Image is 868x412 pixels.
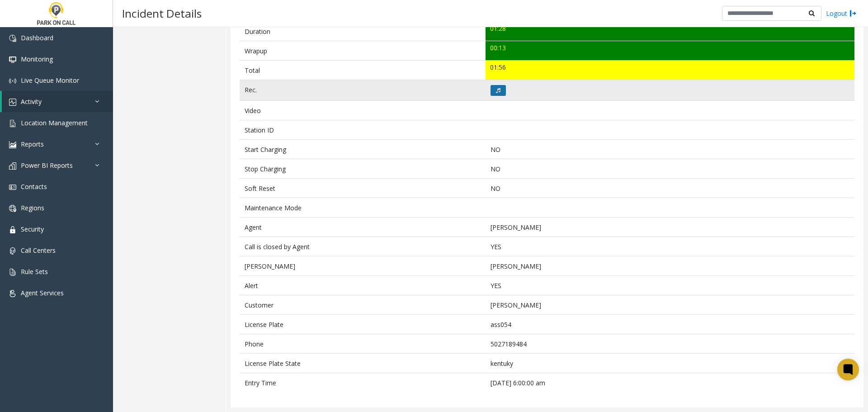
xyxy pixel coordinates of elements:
[9,184,16,191] img: 'icon'
[849,9,857,18] img: logout
[21,204,44,212] span: Regions
[21,246,56,255] span: Call Centers
[118,2,206,24] h3: Incident Details
[21,118,88,127] span: Location Management
[9,162,16,170] img: 'icon'
[240,373,486,393] td: Entry Time
[21,182,47,191] span: Contacts
[9,99,16,106] img: 'icon'
[21,76,79,85] span: Live Queue Monitor
[486,354,854,373] td: kentuky
[9,77,16,85] img: 'icon'
[486,61,854,80] td: 01:56
[240,256,486,276] td: [PERSON_NAME]
[491,242,850,251] p: YES
[240,354,486,373] td: License Plate State
[21,267,48,276] span: Rule Sets
[486,22,854,41] td: 01:28
[240,179,486,198] td: Soft Reset
[240,80,486,101] td: Rec.
[21,33,53,42] span: Dashboard
[240,315,486,334] td: License Plate
[486,218,854,237] td: [PERSON_NAME]
[21,161,73,170] span: Power BI Reports
[240,159,486,179] td: Stop Charging
[9,290,16,297] img: 'icon'
[240,295,486,315] td: Customer
[240,120,486,140] td: Station ID
[486,373,854,393] td: [DATE] 6:00:00 am
[826,9,857,18] a: Logout
[486,315,854,334] td: ass054
[486,276,854,295] td: YES
[491,184,850,193] p: NO
[9,35,16,42] img: 'icon'
[240,218,486,237] td: Agent
[240,237,486,256] td: Call is closed by Agent
[240,41,486,61] td: Wrapup
[240,22,486,41] td: Duration
[486,334,854,354] td: 5027189484
[240,334,486,354] td: Phone
[21,140,44,148] span: Reports
[21,97,42,106] span: Activity
[9,226,16,233] img: 'icon'
[240,198,486,218] td: Maintenance Mode
[491,145,850,154] p: NO
[486,41,854,61] td: 00:13
[491,164,850,174] p: NO
[486,295,854,315] td: [PERSON_NAME]
[486,256,854,276] td: [PERSON_NAME]
[21,55,53,63] span: Monitoring
[9,120,16,127] img: 'icon'
[2,91,113,112] a: Activity
[21,225,44,233] span: Security
[240,101,486,120] td: Video
[9,141,16,148] img: 'icon'
[240,61,486,80] td: Total
[21,289,64,297] span: Agent Services
[9,205,16,212] img: 'icon'
[9,269,16,276] img: 'icon'
[240,140,486,159] td: Start Charging
[9,56,16,63] img: 'icon'
[9,247,16,255] img: 'icon'
[240,276,486,295] td: Alert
